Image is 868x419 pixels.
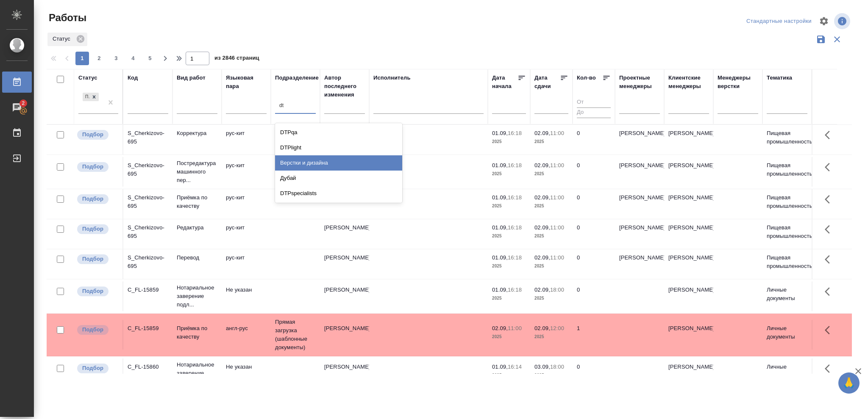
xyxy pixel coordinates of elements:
[492,202,526,210] p: 2025
[573,281,615,311] td: 0
[820,125,840,145] button: Здесь прячутся важные кнопки
[82,287,103,295] p: Подбор
[492,232,526,240] p: 2025
[128,363,168,371] div: C_FL-15860
[820,189,840,209] button: Здесь прячутся важные кнопки
[573,157,615,187] td: 0
[492,294,526,303] p: 2025
[573,249,615,279] td: 0
[222,281,271,311] td: Не указан
[767,161,807,178] p: Пищевая промышленность
[82,130,103,139] p: Подбор
[550,364,564,370] p: 18:00
[767,363,807,380] p: Личные документы
[550,224,564,231] p: 11:00
[534,333,568,341] p: 2025
[83,93,89,102] div: Подбор
[838,372,860,394] button: 🙏
[275,74,319,82] div: Подразделение
[767,223,807,240] p: Пищевая промышленность
[615,249,664,279] td: [PERSON_NAME]
[128,223,168,240] div: S_Cherkizovo-695
[222,125,271,154] td: рус-кит
[275,140,402,155] div: DTPlight
[82,325,103,334] p: Подбор
[47,11,86,25] span: Работы
[492,262,526,270] p: 2025
[534,325,550,331] p: 02.09,
[53,35,73,43] p: Статус
[76,324,118,336] div: Можно подбирать исполнителей
[534,224,550,231] p: 02.09,
[320,189,369,219] td: [PERSON_NAME]
[76,254,118,265] div: Можно подбирать исполнителей
[820,320,840,340] button: Здесь прячутся важные кнопки
[664,219,713,249] td: [PERSON_NAME]
[177,129,217,138] p: Корректура
[573,125,615,154] td: 0
[373,74,411,82] div: Исполнитель
[577,97,611,108] input: От
[615,157,664,187] td: [PERSON_NAME]
[573,358,615,388] td: 0
[577,108,611,118] input: До
[76,193,118,205] div: Можно подбирать исполнителей
[534,294,568,303] p: 2025
[577,74,596,82] div: Кол-во
[550,130,564,136] p: 11:00
[2,97,32,118] a: 2
[76,223,118,235] div: Можно подбирать исполнителей
[222,157,271,187] td: рус-кит
[177,159,217,185] p: Постредактура машинного пер...
[534,138,568,146] p: 2025
[508,194,522,201] p: 16:18
[222,219,271,249] td: рус-кит
[320,358,369,388] td: [PERSON_NAME]
[767,254,807,270] p: Пищевая промышленность
[177,284,217,309] p: Нотариальное заверение подл...
[492,364,508,370] p: 01.09,
[177,74,206,82] div: Вид работ
[573,320,615,350] td: 1
[492,162,508,168] p: 01.09,
[534,162,550,168] p: 02.09,
[324,74,365,99] div: Автор последнего изменения
[664,281,713,311] td: [PERSON_NAME]
[820,358,840,379] button: Здесь прячутся важные кнопки
[143,52,157,65] button: 5
[508,364,522,370] p: 16:14
[320,219,369,249] td: [PERSON_NAME]
[177,254,217,262] p: Перевод
[320,249,369,279] td: [PERSON_NAME]
[534,287,550,293] p: 02.09,
[222,189,271,219] td: рус-кит
[664,249,713,279] td: [PERSON_NAME]
[508,130,522,136] p: 16:18
[767,129,807,146] p: Пищевая промышленность
[492,224,508,231] p: 01.09,
[534,262,568,270] p: 2025
[82,163,103,171] p: Подбор
[668,74,709,91] div: Клиентские менеджеры
[550,162,564,168] p: 11:00
[492,254,508,261] p: 01.09,
[813,31,829,47] button: Сохранить фильтры
[222,249,271,279] td: рус-кит
[508,254,522,261] p: 16:18
[177,193,217,210] p: Приёмка по качеству
[275,186,402,201] div: DTPspecialists
[126,52,140,65] button: 4
[492,325,508,331] p: 02.09,
[550,325,564,331] p: 12:00
[767,193,807,210] p: Пищевая промышленность
[492,138,526,146] p: 2025
[834,13,852,29] span: Посмотреть информацию
[275,125,402,140] div: DTPqa
[508,287,522,293] p: 16:18
[619,74,660,91] div: Проектные менеджеры
[128,286,168,294] div: C_FL-15859
[177,324,217,341] p: Приёмка по качеству
[615,219,664,249] td: [PERSON_NAME]
[128,254,168,270] div: S_Cherkizovo-695
[744,15,814,28] div: split button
